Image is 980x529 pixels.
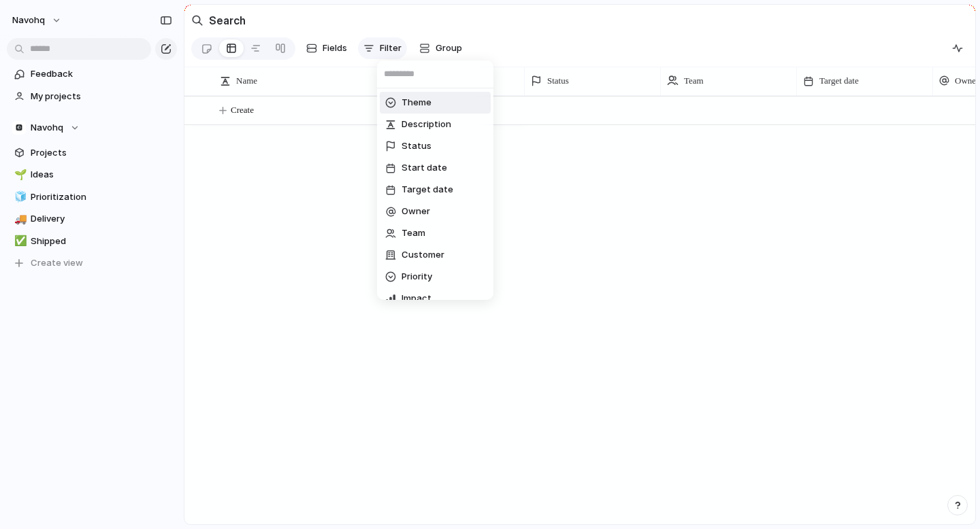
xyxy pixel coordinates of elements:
span: Description [402,118,451,131]
span: Customer [402,248,444,262]
span: Priority [402,270,432,284]
span: Owner [402,205,430,218]
span: Status [402,139,431,153]
span: Team [402,226,425,240]
span: Impact [402,292,431,305]
span: Theme [402,96,431,109]
span: Target date [402,183,453,197]
span: Start date [402,161,447,175]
